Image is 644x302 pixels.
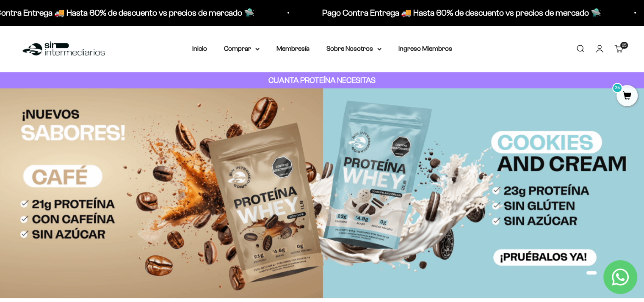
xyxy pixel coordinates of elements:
a: Membresía [276,45,310,52]
summary: Comprar [224,43,260,54]
mark: 25 [612,83,622,93]
a: Inicio [192,45,207,52]
p: Pago Contra Entrega 🚚 Hasta 60% de descuento vs precios de mercado 🛸 [321,6,600,19]
span: 25 [622,43,626,47]
a: Ingreso Miembros [398,45,452,52]
summary: Sobre Nosotros [326,43,381,54]
a: 25 [616,92,638,101]
strong: CUANTA PROTEÍNA NECESITAS [268,76,376,85]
